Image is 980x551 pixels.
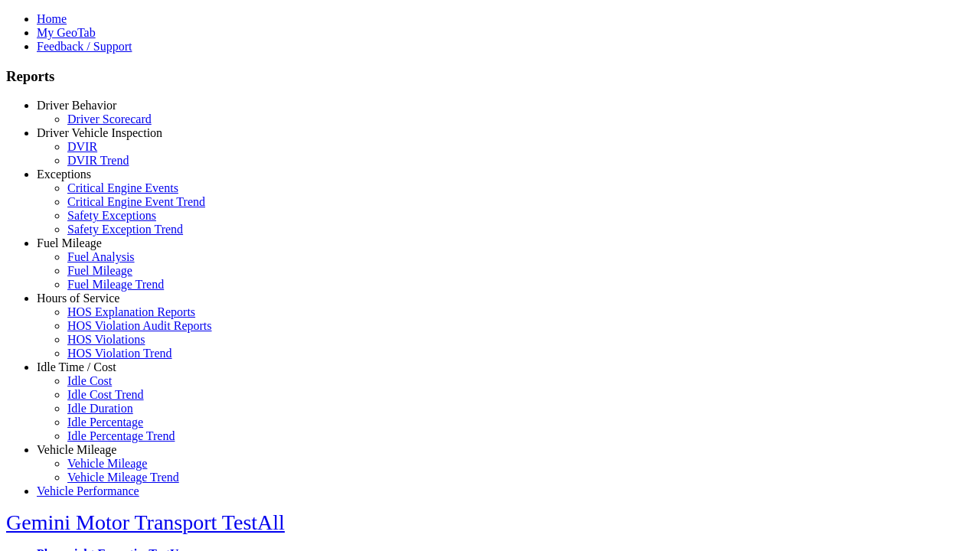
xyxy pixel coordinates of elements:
[37,360,116,373] a: Idle Time / Cost
[67,154,129,167] a: DVIR Trend
[67,471,179,484] a: Vehicle Mileage Trend
[67,347,172,360] a: HOS Violation Trend
[67,112,152,126] a: Driver Scorecard
[37,12,67,25] a: Home
[67,195,205,208] a: Critical Engine Event Trend
[67,388,144,401] a: Idle Cost Trend
[67,416,143,429] a: Idle Percentage
[67,223,183,236] a: Safety Exception Trend
[67,140,97,153] a: DVIR
[6,510,285,534] a: Gemini Motor Transport TestAll
[37,26,96,39] a: My GeoTab
[67,250,135,263] a: Fuel Analysis
[67,374,112,387] a: Idle Cost
[67,305,195,318] a: HOS Explanation Reports
[67,278,164,291] a: Fuel Mileage Trend
[67,429,175,442] a: Idle Percentage Trend
[6,68,974,85] h3: Reports
[67,264,132,277] a: Fuel Mileage
[67,181,178,194] a: Critical Engine Events
[37,484,139,497] a: Vehicle Performance
[37,443,116,456] a: Vehicle Mileage
[37,40,132,53] a: Feedback / Support
[37,126,162,139] a: Driver Vehicle Inspection
[67,209,156,222] a: Safety Exceptions
[67,457,147,470] a: Vehicle Mileage
[67,402,133,415] a: Idle Duration
[37,99,116,112] a: Driver Behavior
[37,292,119,305] a: Hours of Service
[37,168,91,181] a: Exceptions
[37,236,102,249] a: Fuel Mileage
[67,319,212,332] a: HOS Violation Audit Reports
[67,333,145,346] a: HOS Violations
